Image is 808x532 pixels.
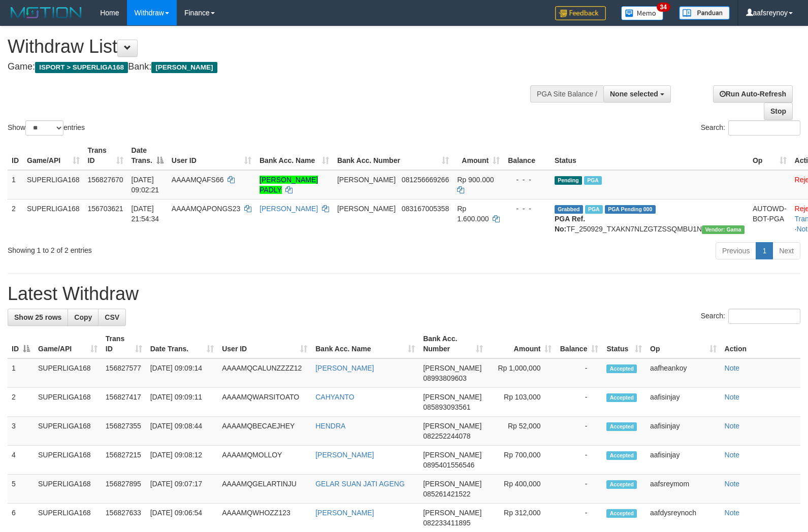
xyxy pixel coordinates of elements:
[34,358,102,388] td: SUPERLIGA168
[728,309,800,324] input: Search:
[551,199,749,238] td: TF_250929_TXAKN7NLZGTZSSQMBU1N
[530,85,603,103] div: PGA Site Balance /
[315,451,374,459] a: [PERSON_NAME]
[102,417,146,446] td: 156827355
[218,446,311,475] td: AAAAMQMOLLOY
[584,176,602,185] span: Marked by aafheankoy
[606,422,637,431] span: Accepted
[756,242,773,259] a: 1
[701,309,800,324] label: Search:
[8,388,34,417] td: 2
[423,422,481,430] span: [PERSON_NAME]
[504,141,551,170] th: Balance
[646,417,721,446] td: aafisinjay
[457,205,489,223] span: Rp 1.600.000
[8,417,34,446] td: 3
[8,5,85,20] img: MOTION_logo.png
[702,225,745,234] span: Vendor URL: https://trx31.1velocity.biz
[423,490,470,498] span: Copy 085261421522 to clipboard
[146,417,218,446] td: [DATE] 09:08:44
[8,37,529,57] h1: Withdraw List
[621,6,664,20] img: Button%20Memo.svg
[487,446,556,475] td: Rp 700,000
[8,309,68,326] a: Show 25 rows
[337,176,396,184] span: [PERSON_NAME]
[151,62,217,73] span: [PERSON_NAME]
[646,388,721,417] td: aafisinjay
[725,422,740,430] a: Note
[68,309,99,326] a: Copy
[725,480,740,488] a: Note
[23,199,84,238] td: SUPERLIGA168
[487,358,556,388] td: Rp 1,000,000
[725,393,740,401] a: Note
[315,422,345,430] a: HENDRA
[218,358,311,388] td: AAAAMQCALUNZZZZ12
[725,451,740,459] a: Note
[423,403,470,411] span: Copy 085893093561 to clipboard
[423,374,467,382] span: Copy 08993809603 to clipboard
[585,205,603,214] span: Marked by aafchhiseyha
[555,205,583,214] span: Grabbed
[610,90,658,98] span: None selected
[146,446,218,475] td: [DATE] 09:08:12
[8,62,529,72] h4: Game: Bank:
[657,3,670,12] span: 34
[146,475,218,504] td: [DATE] 09:07:17
[255,141,333,170] th: Bank Acc. Name: activate to sort column ascending
[605,205,656,214] span: PGA Pending
[23,170,84,199] td: SUPERLIGA168
[127,141,168,170] th: Date Trans.: activate to sort column descending
[402,176,449,184] span: Copy 081256669266 to clipboard
[423,432,470,440] span: Copy 082252244078 to clipboard
[556,475,602,504] td: -
[556,388,602,417] td: -
[725,364,740,372] a: Note
[606,451,637,460] span: Accepted
[8,475,34,504] td: 5
[555,6,606,20] img: Feedback.jpg
[102,329,146,358] th: Trans ID: activate to sort column ascending
[14,313,61,321] span: Show 25 rows
[487,329,556,358] th: Amount: activate to sort column ascending
[555,215,585,233] b: PGA Ref. No:
[725,509,740,517] a: Note
[25,120,63,136] select: Showentries
[423,393,481,401] span: [PERSON_NAME]
[315,480,405,488] a: GELAR SUAN JATI AGENG
[556,417,602,446] td: -
[337,205,396,213] span: [PERSON_NAME]
[84,141,127,170] th: Trans ID: activate to sort column ascending
[74,313,92,321] span: Copy
[716,242,756,259] a: Previous
[88,176,123,184] span: 156827670
[132,176,159,194] span: [DATE] 09:02:21
[646,475,721,504] td: aafsreymom
[146,358,218,388] td: [DATE] 09:09:14
[315,509,374,517] a: [PERSON_NAME]
[423,451,481,459] span: [PERSON_NAME]
[646,446,721,475] td: aafisinjay
[556,329,602,358] th: Balance: activate to sort column ascending
[102,475,146,504] td: 156827895
[551,141,749,170] th: Status
[98,309,126,326] a: CSV
[487,417,556,446] td: Rp 52,000
[423,461,474,469] span: Copy 0895401556546 to clipboard
[34,329,102,358] th: Game/API: activate to sort column ascending
[701,120,800,136] label: Search:
[146,388,218,417] td: [DATE] 09:09:11
[606,480,637,489] span: Accepted
[34,388,102,417] td: SUPERLIGA168
[88,205,123,213] span: 156703621
[8,358,34,388] td: 1
[8,446,34,475] td: 4
[606,509,637,518] span: Accepted
[8,120,85,136] label: Show entries
[172,176,224,184] span: AAAAMQAFS66
[646,358,721,388] td: aafheankoy
[8,141,23,170] th: ID
[423,519,470,527] span: Copy 082233411895 to clipboard
[508,175,546,185] div: - - -
[603,85,671,103] button: None selected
